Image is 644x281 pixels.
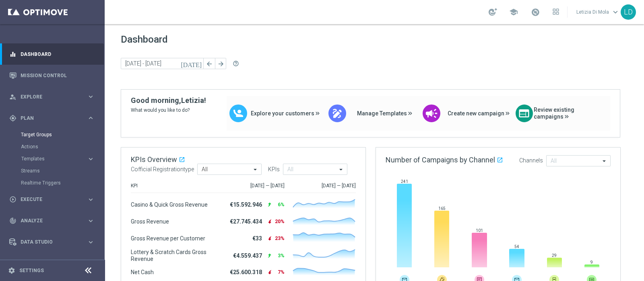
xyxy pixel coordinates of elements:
button: Data Studio keyboard_arrow_right [9,239,95,245]
a: Optibot [21,253,84,274]
i: keyboard_arrow_right [87,196,95,203]
button: play_circle_outline Execute keyboard_arrow_right [9,196,95,203]
i: keyboard_arrow_right [87,93,95,101]
i: settings [8,267,15,274]
span: keyboard_arrow_down [611,8,620,16]
span: Execute [21,197,87,202]
i: track_changes [9,217,17,224]
div: Plan [9,115,87,122]
a: Streams [21,168,84,174]
span: school [509,8,518,16]
div: Explore [9,93,87,101]
div: Analyze [9,217,87,224]
div: Streams [21,165,104,177]
div: LD [621,4,636,20]
div: Target Groups [21,129,104,141]
i: play_circle_outline [9,196,17,203]
a: Settings [19,268,44,273]
button: Mission Control [9,72,95,79]
a: Target Groups [21,131,84,138]
div: Execute [9,196,87,203]
button: equalizer Dashboard [9,51,95,57]
span: Templates [21,156,79,161]
a: Actions [21,144,84,150]
div: Mission Control [9,65,95,86]
a: Dashboard [21,43,95,65]
div: Actions [21,141,104,153]
span: Explore [21,94,87,99]
i: keyboard_arrow_right [87,238,95,246]
div: Data Studio [9,238,87,246]
button: gps_fixed Plan keyboard_arrow_right [9,115,95,121]
span: Analyze [21,218,87,223]
i: keyboard_arrow_right [87,114,95,122]
i: keyboard_arrow_right [87,155,95,163]
span: Plan [21,116,87,121]
div: Templates [21,156,87,161]
div: Templates [21,153,104,165]
span: Data Studio [21,240,87,244]
div: Optibot [9,253,95,274]
a: Mission Control [21,65,95,86]
i: equalizer [9,51,17,58]
i: person_search [9,93,17,101]
i: gps_fixed [9,115,17,122]
button: track_changes Analyze keyboard_arrow_right [9,217,95,224]
button: Templates keyboard_arrow_right [21,156,95,162]
div: Realtime Triggers [21,177,104,189]
button: person_search Explore keyboard_arrow_right [9,94,95,100]
i: keyboard_arrow_right [87,217,95,225]
a: Realtime Triggers [21,180,84,186]
a: Letizia Di Molakeyboard_arrow_down [576,6,621,18]
div: Dashboard [9,43,95,65]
